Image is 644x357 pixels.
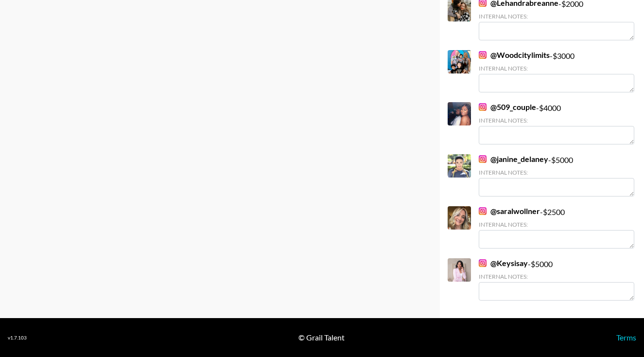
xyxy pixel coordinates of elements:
[479,207,487,215] img: Instagram
[298,333,345,342] div: © Grail Talent
[479,221,634,228] div: Internal Notes:
[8,335,27,341] div: v 1.7.103
[616,333,636,342] a: Terms
[479,102,634,144] div: - $ 4000
[479,117,634,124] div: Internal Notes:
[479,50,634,92] div: - $ 3000
[479,103,487,111] img: Instagram
[479,50,550,60] a: @Woodcitylimits
[479,13,634,20] div: Internal Notes:
[479,169,634,176] div: Internal Notes:
[479,154,634,196] div: - $ 5000
[479,258,634,301] div: - $ 5000
[479,155,487,163] img: Instagram
[479,154,548,164] a: @janine_delaney
[479,273,634,280] div: Internal Notes:
[479,206,540,216] a: @saralwollner
[479,65,634,72] div: Internal Notes:
[479,258,528,268] a: @Keysisay
[479,259,487,267] img: Instagram
[479,51,487,59] img: Instagram
[479,206,634,249] div: - $ 2500
[479,102,536,112] a: @509_couple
